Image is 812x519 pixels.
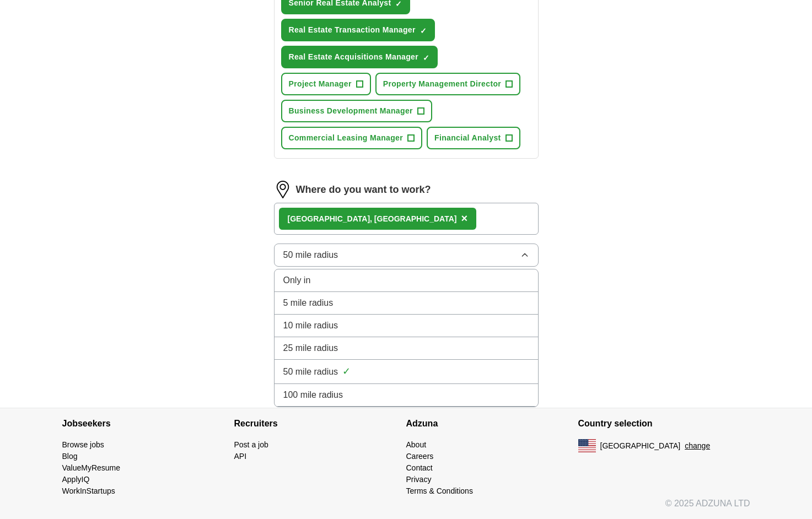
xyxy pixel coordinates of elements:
[281,19,435,41] button: Real Estate Transaction Manager✓
[383,78,501,90] span: Property Management Director
[600,440,681,452] span: [GEOGRAPHIC_DATA]
[578,408,750,439] h4: Country selection
[434,132,501,144] span: Financial Analyst
[288,213,457,225] div: [GEOGRAPHIC_DATA], [GEOGRAPHIC_DATA]
[406,440,427,449] a: About
[281,46,438,68] button: Real Estate Acquisitions Manager✓
[281,127,423,149] button: Commercial Leasing Manager
[289,105,413,117] span: Business Development Manager
[274,181,292,198] img: location.png
[283,388,343,402] span: 100 mile radius
[578,439,596,452] img: US flag
[461,212,467,224] span: ×
[281,73,371,95] button: Project Manager
[461,210,467,227] button: ×
[685,440,710,452] button: change
[234,452,247,461] a: API
[406,475,432,484] a: Privacy
[342,364,351,379] span: ✓
[283,274,311,287] span: Only in
[62,440,104,449] a: Browse jobs
[427,127,520,149] button: Financial Analyst
[53,497,759,519] div: © 2025 ADZUNA LTD
[375,73,520,95] button: Property Management Director
[283,296,334,310] span: 5 mile radius
[406,486,473,495] a: Terms & Conditions
[420,26,427,35] span: ✓
[283,365,338,379] span: 50 mile radius
[234,440,268,449] a: Post a job
[283,342,338,355] span: 25 mile radius
[289,51,419,63] span: Real Estate Acquisitions Manager
[62,452,78,461] a: Blog
[274,244,539,267] button: 50 mile radius
[289,132,404,144] span: Commercial Leasing Manager
[289,78,352,90] span: Project Manager
[406,452,434,461] a: Careers
[296,182,431,197] label: Where do you want to work?
[423,53,429,62] span: ✓
[283,319,338,332] span: 10 mile radius
[62,486,115,495] a: WorkInStartups
[406,463,433,472] a: Contact
[283,248,338,262] span: 50 mile radius
[62,475,90,484] a: ApplyIQ
[289,24,416,36] span: Real Estate Transaction Manager
[62,463,121,472] a: ValueMyResume
[281,100,432,122] button: Business Development Manager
